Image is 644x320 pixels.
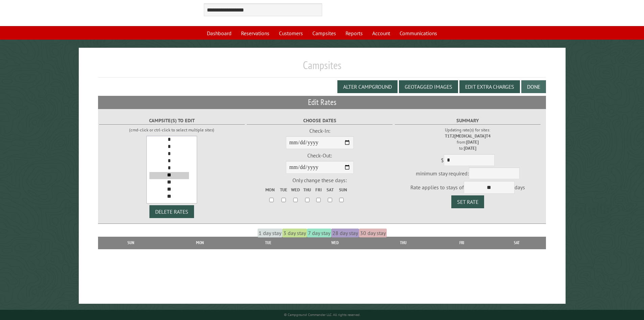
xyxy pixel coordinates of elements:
span: 7 day stay [307,229,331,237]
a: Campsites [308,27,340,40]
th: Wed [300,237,370,249]
a: Account [368,27,394,40]
span: 1 day stay [258,229,282,237]
span: Check-In: [309,127,330,134]
th: Thu [370,237,436,249]
a: Customers [275,27,307,40]
strong: T2 [450,133,454,139]
span: $ [441,157,444,164]
small: Updating rate(s) for sites: from: to: [445,127,491,151]
a: Communications [396,27,441,40]
span: Check-Out: [307,152,332,159]
label: Campsite(s) to edit [99,117,245,125]
strong: T4 [486,133,491,139]
a: Dashboard [203,27,236,40]
th: Mon [164,237,236,249]
button: Edit Extra Charges [459,80,520,93]
strong: T1 [445,133,450,139]
span: 28 day stay [331,229,359,237]
label: Fri [313,187,324,193]
span: 30 day stay [359,229,387,237]
button: Set Rate [451,195,484,208]
strong: [DATE] [466,139,479,145]
strong: [MEDICAL_DATA] [454,133,486,139]
h1: Campsites [98,59,546,77]
label: Mon [265,187,278,193]
label: Thu [302,187,313,193]
label: Sat [325,187,335,193]
a: Reports [341,27,367,40]
th: Fri [436,237,487,249]
label: Summary [395,117,541,125]
th: Tue [237,237,300,249]
h2: Edit Rates [98,96,546,109]
button: Geotagged Images [399,80,458,93]
strong: [DATE] [464,145,476,151]
label: Wed [290,187,301,193]
button: DELETE RATES [149,205,194,218]
th: Sat [487,237,546,249]
span: Only change these days: [292,177,347,184]
small: © Campground Commander LLC. All rights reserved. [284,313,360,317]
label: Tue [278,187,289,193]
fieldset: minimum stay required: Rate applies to stays of days [395,114,541,208]
a: Reservations [237,27,273,40]
th: Sun [98,237,164,249]
button: Done [521,80,546,93]
label: Choose Dates [247,117,392,125]
span: 3 day stay [282,229,307,237]
button: Alter Campground [337,80,398,93]
label: Sun [336,187,347,193]
small: (cmd-click or ctrl-click to select multiple sites) [129,127,214,133]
